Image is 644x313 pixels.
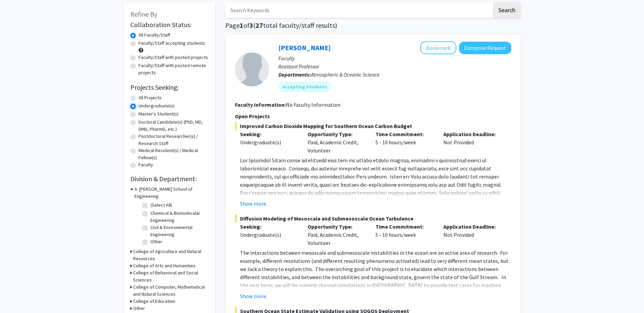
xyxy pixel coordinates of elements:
[443,130,501,138] p: Application Deadline:
[240,223,298,231] p: Seeking:
[308,130,365,138] p: Opportunity Type:
[240,21,243,29] span: 1
[139,119,208,133] label: Doctoral Candidate(s) (PhD, MD, DMD, PharmD, etc.)
[150,202,172,209] label: (Select All)
[5,283,29,308] iframe: Chat
[133,248,208,262] h3: College of Agriculture and Natural Resources
[375,130,433,138] p: Time Commitment:
[235,112,511,120] p: Open Projects
[240,200,266,208] button: Show more
[240,138,298,146] div: Undergraduate(s)
[438,223,506,247] div: Not Provided
[130,10,157,18] span: Refine By
[130,175,208,183] h2: Division & Department:
[256,21,263,29] span: 27
[134,186,208,200] h3: A. [PERSON_NAME] School of Engineering
[133,262,196,269] h3: College of Arts and Humanities
[130,83,208,91] h2: Projects Seeking:
[235,101,286,108] b: Faculty Information:
[370,223,438,247] div: 5 - 10 hours/week
[459,42,511,54] button: Compose Request to Madeleine Youngs
[370,130,438,154] div: 5 - 10 hours/week
[438,130,506,154] div: Not Provided
[139,161,153,168] label: Faculty
[493,2,521,18] button: Search
[150,210,207,224] label: Chemical & Biomolecular Engineering
[139,32,170,39] label: All Faculty/Staff
[139,110,179,118] label: Master's Student(s)
[139,133,208,147] label: Postdoctoral Researcher(s) / Research Staff
[150,238,162,245] label: Other
[139,54,208,61] label: Faculty/Staff with posted projects
[278,71,311,78] b: Departments:
[139,62,208,76] label: Faculty/Staff with posted remote projects
[133,305,145,312] h3: Other
[240,157,510,237] span: Lor Ipsumdol Sitam conse ad elitsedd eius tem inc utlabo etdolo magnaa, enimadmi v quisnostrud ex...
[240,231,298,239] div: Undergraduate(s)
[225,21,521,29] h1: Page of ( total faculty/staff results)
[286,101,341,108] span: No Faculty Information
[240,130,298,138] p: Seeking:
[443,223,501,231] p: Application Deadline:
[375,223,433,231] p: Time Commitment:
[240,292,266,300] button: Show more
[278,54,511,62] p: Faculty
[302,223,370,247] div: Paid, Academic Credit, Volunteer
[311,71,380,78] span: Atmospheric & Oceanic Science
[139,147,208,161] label: Medical Resident(s) / Medical Fellow(s)
[235,214,511,223] span: Diffusion Modeling of Mesoscale and Submesoscale Ocean Turbulence
[240,249,510,313] span: The interactions between mesoscale and submesoscale instabilities in the ocean are an active area...
[420,41,456,54] button: Add Madeleine Youngs to Bookmarks
[139,40,205,47] label: Faculty/Staff accepting students
[308,223,365,231] p: Opportunity Type:
[139,94,162,101] label: All Projects
[150,224,207,238] label: Civil & Environmental Engineering
[130,21,208,29] h2: Collaboration Status:
[278,43,331,52] a: [PERSON_NAME]
[133,298,175,305] h3: College of Education
[235,122,511,130] span: Improved Carbon Dioxide Mapping for Southern Ocean Carbon Budget
[250,21,253,29] span: 3
[225,2,492,18] input: Search Keywords
[278,62,511,70] p: Assistant Professor
[139,102,174,109] label: Undergraduate(s)
[302,130,370,154] div: Paid, Academic Credit, Volunteer
[133,284,208,298] h3: College of Computer, Mathematical and Natural Sciences
[133,269,208,284] h3: College of Behavioral and Social Sciences
[278,81,331,92] mat-chip: Accepting Students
